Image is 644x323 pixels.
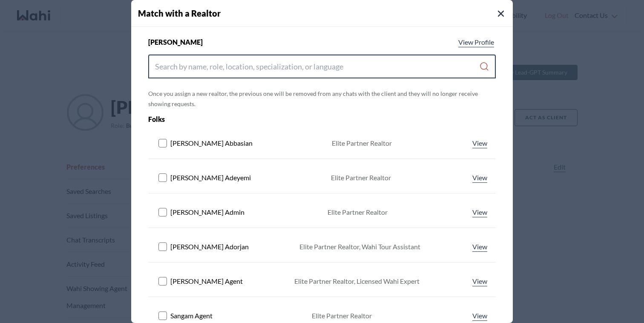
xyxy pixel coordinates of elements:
h4: Match with a Realtor [138,7,513,20]
a: View profile [471,276,489,286]
span: Sangam Agent [170,311,213,321]
a: View profile [471,173,489,183]
span: [PERSON_NAME] Admin [170,207,244,217]
a: View profile [471,242,489,252]
div: Folks [148,114,426,124]
span: [PERSON_NAME] Abbasian [170,138,253,148]
span: [PERSON_NAME] Agent [170,276,243,286]
span: [PERSON_NAME] Adorjan [170,242,249,252]
input: Search input [155,59,479,74]
div: Elite Partner Realtor [331,173,391,183]
span: [PERSON_NAME] Adeyemi [170,173,251,183]
div: Elite Partner Realtor [312,311,372,321]
button: Close Modal [496,9,506,19]
div: Elite Partner Realtor [328,207,388,217]
div: Elite Partner Realtor [332,138,392,148]
p: Once you assign a new realtor, the previous one will be removed from any chats with the client an... [148,89,496,109]
div: Elite Partner Realtor, Wahi Tour Assistant [299,242,420,252]
a: View profile [457,37,496,47]
a: View profile [471,207,489,217]
a: View profile [471,311,489,321]
span: [PERSON_NAME] [148,37,203,47]
div: Elite Partner Realtor, Licensed Wahi Expert [294,276,420,286]
a: View profile [471,138,489,148]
